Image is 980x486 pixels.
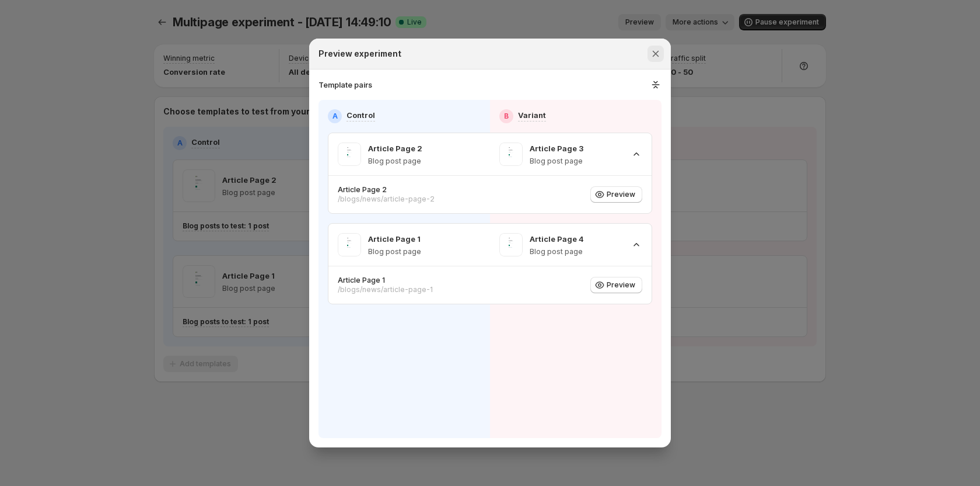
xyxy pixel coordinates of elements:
[332,112,338,121] h2: A
[368,143,422,154] p: Article Page 2
[368,157,422,166] p: Blog post page
[590,186,642,203] button: Preview
[499,143,523,166] img: Article Page 3
[499,233,523,256] img: Article Page 4
[346,109,375,121] p: Control
[368,247,421,256] p: Blog post page
[338,285,433,294] p: /blogs/news/article-page-1
[338,143,361,166] img: Article Page 2
[318,79,372,91] h3: Template pairs
[607,280,635,290] span: Preview
[338,276,433,285] p: Article Page 1
[338,233,361,256] img: Article Page 1
[590,277,642,293] button: Preview
[518,109,546,121] p: Variant
[530,247,584,256] p: Blog post page
[318,48,401,60] h2: Preview experiment
[647,46,664,62] button: Close
[530,233,584,245] p: Article Page 4
[504,112,509,121] h2: B
[530,157,583,166] p: Blog post page
[607,190,635,199] span: Preview
[338,185,435,195] p: Article Page 2
[368,233,421,245] p: Article Page 1
[530,143,583,154] p: Article Page 3
[338,195,435,204] p: /blogs/news/article-page-2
